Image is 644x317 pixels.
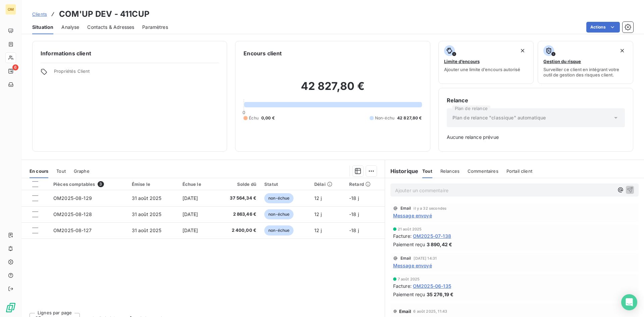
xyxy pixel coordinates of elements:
[397,115,422,121] span: 42 827,80 €
[182,195,198,201] span: [DATE]
[393,241,425,248] span: Paiement reçu
[53,195,92,201] span: OM2025-08-129
[440,168,460,174] span: Relances
[413,282,451,289] span: OM2025-06-135
[264,225,293,235] span: non-échue
[400,206,411,210] span: Email
[349,227,359,233] span: -18 j
[349,211,359,217] span: -18 j
[427,291,454,298] span: 35 276,19 €
[244,80,422,100] h2: 42 827,80 €
[218,195,256,202] span: 37 564,34 €
[218,227,256,234] span: 2 400,00 €
[54,68,219,78] span: Propriétés Client
[543,59,581,64] span: Gestion du risque
[444,59,480,64] span: Limite d’encours
[393,212,432,219] span: Message envoyé
[74,168,90,174] span: Graphe
[427,241,452,248] span: 3 890,42 €
[349,181,381,187] div: Retard
[393,232,412,240] span: Facture :
[398,277,420,281] span: 7 août 2025
[12,64,18,70] span: 6
[98,181,104,187] span: 3
[41,49,219,57] h6: Informations client
[452,114,546,121] span: Plan de relance "classique" automatique
[87,24,134,31] span: Contacts & Adresses
[264,181,306,187] div: Statut
[32,11,47,17] a: Clients
[182,211,198,217] span: [DATE]
[132,195,162,201] span: 31 août 2025
[447,134,625,141] span: Aucune relance prévue
[249,115,259,121] span: Échu
[349,195,359,201] span: -18 j
[444,67,520,72] span: Ajouter une limite d’encours autorisé
[182,227,198,233] span: [DATE]
[438,41,534,84] button: Limite d’encoursAjouter une limite d’encours autorisé
[218,211,256,218] span: 2 863,46 €
[422,168,432,174] span: Tout
[413,232,451,240] span: OM2025-07-138
[61,24,79,31] span: Analyse
[468,168,498,174] span: Commentaires
[447,96,625,104] h6: Relance
[132,211,162,217] span: 31 août 2025
[244,49,282,57] h6: Encours client
[30,168,48,174] span: En cours
[132,181,174,187] div: Émise le
[53,181,124,187] div: Pièces comptables
[243,110,245,115] span: 0
[5,4,16,15] div: OM
[398,227,422,231] span: 21 août 2025
[538,41,633,84] button: Gestion du risqueSurveiller ce client en intégrant votre outil de gestion des risques client.
[413,309,447,313] span: 6 août 2025, 11:43
[393,291,425,298] span: Paiement reçu
[393,282,412,289] span: Facture :
[261,115,275,121] span: 0,00 €
[142,24,168,31] span: Paramètres
[314,181,341,187] div: Délai
[182,181,210,187] div: Échue le
[132,227,162,233] span: 31 août 2025
[414,256,437,260] span: [DATE] 14:31
[400,256,411,260] span: Email
[385,167,419,175] h6: Historique
[375,115,394,121] span: Non-échu
[586,22,620,33] button: Actions
[32,24,53,31] span: Situation
[32,11,47,17] span: Clients
[5,302,16,313] img: Logo LeanPay
[264,193,293,203] span: non-échue
[53,211,92,217] span: OM2025-08-128
[314,227,322,233] span: 12 j
[56,168,66,174] span: Tout
[506,168,532,174] span: Portail client
[53,227,92,233] span: OM2025-08-127
[314,211,322,217] span: 12 j
[399,309,412,314] span: Email
[414,206,446,210] span: il y a 32 secondes
[218,181,256,187] div: Solde dû
[543,67,628,77] span: Surveiller ce client en intégrant votre outil de gestion des risques client.
[314,195,322,201] span: 12 j
[264,209,293,219] span: non-échue
[59,8,150,20] h3: COM'UP DEV - 411CUP
[621,294,637,310] div: Open Intercom Messenger
[393,262,432,269] span: Message envoyé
